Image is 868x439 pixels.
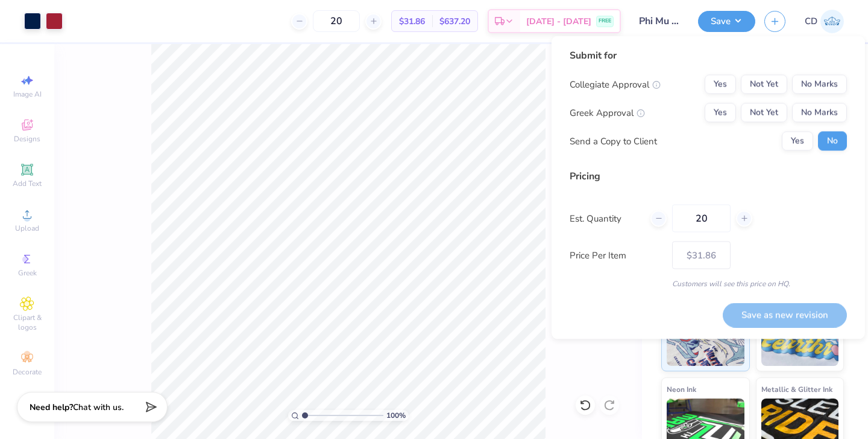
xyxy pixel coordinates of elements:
input: Untitled Design [630,9,689,33]
div: Customers will see this price on HQ. [570,278,847,289]
div: Send a Copy to Client [570,134,657,148]
input: – – [672,205,731,232]
img: Cate Duffer [820,10,844,33]
button: No [818,132,847,151]
span: Neon Ink [667,383,696,396]
button: Yes [705,75,736,94]
button: Save [698,11,755,32]
strong: Need help? [30,402,73,413]
div: Submit for [570,48,847,63]
label: Price Per Item [570,248,663,262]
button: No Marks [792,75,847,94]
div: Collegiate Approval [570,77,661,91]
span: Metallic & Glitter Ink [761,383,832,396]
span: Clipart & logos [6,313,48,332]
span: Decorate [13,367,42,377]
a: CD [805,10,844,33]
button: Not Yet [741,75,787,94]
button: Not Yet [741,103,787,123]
span: $637.20 [439,15,470,28]
span: Designs [14,134,40,144]
span: Image AI [13,89,42,99]
span: 100 % [386,410,406,421]
div: Pricing [570,169,847,184]
span: Add Text [13,179,42,188]
button: Yes [782,132,813,151]
button: No Marks [792,103,847,123]
span: [DATE] - [DATE] [526,15,591,28]
label: Est. Quantity [570,211,641,225]
span: $31.86 [399,15,425,28]
button: Yes [705,103,736,123]
span: Greek [18,268,37,278]
span: Upload [15,223,39,233]
span: Chat with us. [73,402,124,413]
div: Greek Approval [570,106,645,120]
input: – – [313,10,360,32]
span: CD [805,14,817,28]
span: FREE [599,17,611,25]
